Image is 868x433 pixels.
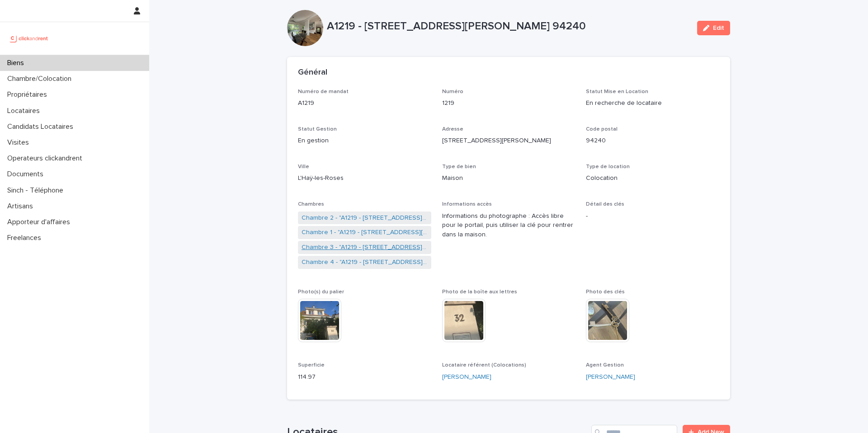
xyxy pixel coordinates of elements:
span: Statut Gestion [298,127,337,132]
p: Propriétaires [4,90,54,99]
h2: Général [298,68,327,78]
span: Chambres [298,202,324,207]
p: Operateurs clickandrent [4,154,90,163]
span: Locataire référent (Colocations) [442,362,526,368]
span: Type de bien [442,164,476,169]
p: En recherche de locataire [586,99,719,108]
p: En gestion [298,136,431,146]
span: Photo(s) du palier [298,289,344,295]
span: Photo des clés [586,289,625,295]
span: Informations accès [442,202,492,207]
a: Chambre 1 - "A1219 - [STREET_ADDRESS][PERSON_NAME] 94240" [302,228,428,237]
span: Superficie [298,362,325,368]
p: Informations du photographe : Accès libre pour le portail, puis utiliser la clé pour rentrer dans... [442,212,576,240]
a: [PERSON_NAME] [442,372,491,382]
span: Ville [298,164,309,169]
p: - [586,212,719,221]
span: Agent Gestion [586,362,624,368]
p: Biens [4,59,31,67]
p: Apporteur d'affaires [4,218,77,226]
p: 94240 [586,136,719,146]
p: Candidats Locataires [4,122,80,131]
p: Colocation [586,174,719,183]
p: Chambre/Colocation [4,75,79,83]
span: Numéro [442,89,463,94]
p: Freelances [4,234,48,242]
p: [STREET_ADDRESS][PERSON_NAME] [442,136,576,146]
p: Sinch - Téléphone [4,186,71,195]
p: 114.97 [298,372,431,382]
p: Maison [442,174,576,183]
span: Code postal [586,127,618,132]
button: Edit [697,21,730,35]
span: Statut Mise en Location [586,89,648,94]
span: Edit [713,25,724,31]
span: Détail des clés [586,202,624,207]
img: UCB0brd3T0yccxBKYDjQ [7,29,51,47]
a: Chambre 2 - "A1219 - [STREET_ADDRESS][PERSON_NAME] 94240" [302,213,428,223]
span: Photo de la boîte aux lettres [442,289,517,295]
p: Locataires [4,107,47,115]
a: Chambre 3 - "A1219 - [STREET_ADDRESS][PERSON_NAME] 94240" [302,243,428,252]
p: L'Haÿ-les-Roses [298,174,431,183]
a: Chambre 4 - "A1219 - [STREET_ADDRESS][PERSON_NAME] 94240" [302,258,428,267]
p: A1219 - [STREET_ADDRESS][PERSON_NAME] 94240 [327,20,690,33]
span: Numéro de mandat [298,89,349,94]
p: Visites [4,138,36,147]
span: Type de location [586,164,630,169]
a: [PERSON_NAME] [586,372,635,382]
p: Artisans [4,202,40,211]
p: 1219 [442,99,576,108]
p: Documents [4,170,51,179]
span: Adresse [442,127,463,132]
p: A1219 [298,99,431,108]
